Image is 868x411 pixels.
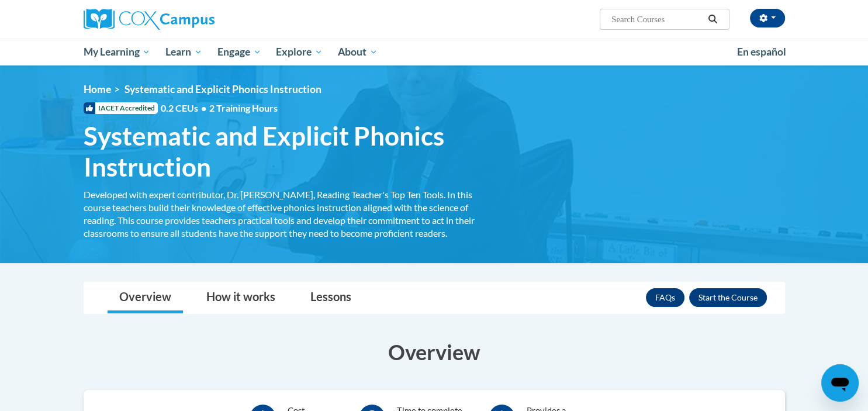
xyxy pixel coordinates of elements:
div: Developed with expert contributor, Dr. [PERSON_NAME], Reading Teacher's Top Ten Tools. In this co... [84,188,487,240]
button: Account Settings [750,9,785,27]
iframe: Button to launch messaging window [821,364,859,402]
span: Learn [165,45,202,59]
a: Engage [210,39,269,65]
div: Main menu [66,39,803,65]
span: My Learning [83,45,150,59]
a: Overview [108,282,183,313]
span: IACET Accredited [84,102,158,114]
a: En español [729,40,794,64]
a: Lessons [299,282,363,313]
span: 2 Training Hours [209,102,278,113]
a: My Learning [76,39,158,65]
a: Learn [158,39,210,65]
a: How it works [195,282,287,313]
button: Search [704,12,721,26]
h3: Overview [84,337,785,367]
button: Enroll [689,288,767,307]
a: Explore [268,39,330,65]
span: • [201,102,206,113]
span: Systematic and Explicit Phonics Instruction [84,120,487,182]
span: Explore [276,45,323,59]
input: Search Courses [610,12,704,26]
span: Engage [217,45,261,59]
span: 0.2 CEUs [161,102,278,115]
a: About [330,39,385,65]
a: FAQs [646,288,684,307]
a: Cox Campus [84,9,306,30]
span: En español [737,46,786,58]
img: Cox Campus [84,9,215,30]
span: About [338,45,378,59]
a: Home [84,83,111,95]
span: Systematic and Explicit Phonics Instruction [125,83,321,95]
